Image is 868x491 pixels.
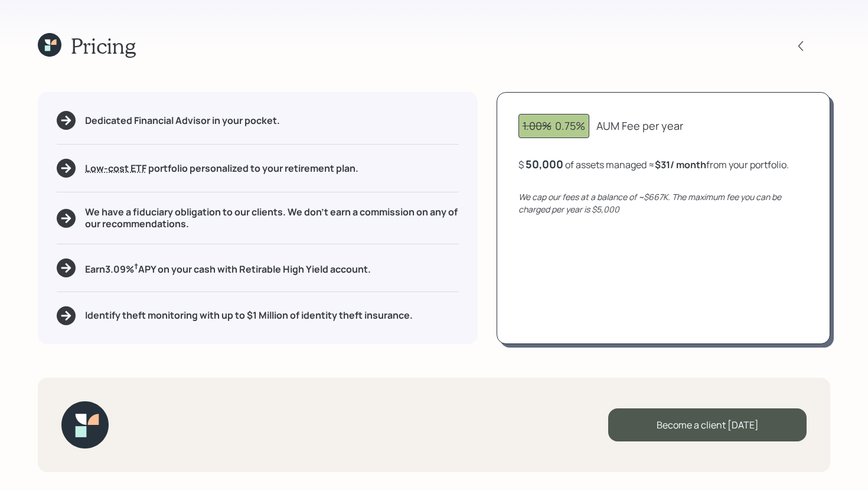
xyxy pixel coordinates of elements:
[526,157,563,171] div: 50,000
[608,408,807,441] div: Become a client [DATE]
[523,119,552,133] span: 1.00%
[71,33,136,58] h1: Pricing
[518,191,781,215] i: We cap our fees at a balance of ~$667K. The maximum fee you can be charged per year is $5,000
[596,118,683,134] div: AUM Fee per year
[85,261,371,276] h5: Earn 3.09 % APY on your cash with Retirable High Yield account.
[85,115,280,126] h5: Dedicated Financial Advisor in your pocket.
[85,207,459,229] h5: We have a fiduciary obligation to our clients. We don't earn a commission on any of our recommend...
[85,162,146,175] span: Low-cost ETF
[134,261,138,271] sup: †
[85,310,413,321] h5: Identify theft monitoring with up to $1 Million of identity theft insurance.
[655,158,706,171] b: $31 / month
[85,163,358,174] h5: portfolio personalized to your retirement plan.
[123,391,273,479] iframe: Customer reviews powered by Trustpilot
[523,118,585,134] div: 0.75%
[518,157,789,172] div: $ of assets managed ≈ from your portfolio .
